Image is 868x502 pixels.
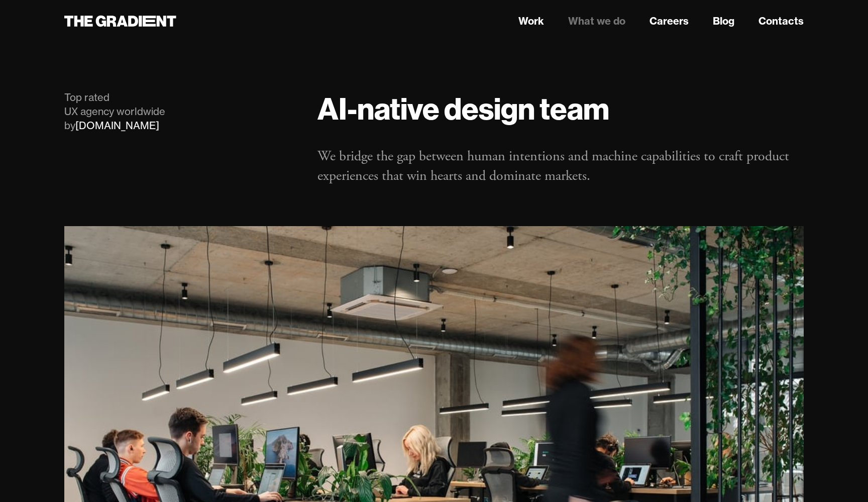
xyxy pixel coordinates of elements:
[317,90,804,127] h1: AI-native design team
[317,147,804,186] p: We bridge the gap between human intentions and machine capabilities to craft product experiences ...
[649,14,689,29] a: Careers
[713,14,734,29] a: Blog
[518,14,544,29] a: Work
[758,14,804,29] a: Contacts
[64,90,297,133] div: Top rated UX agency worldwide by
[75,119,159,132] a: [DOMAIN_NAME]
[568,14,625,29] a: What we do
